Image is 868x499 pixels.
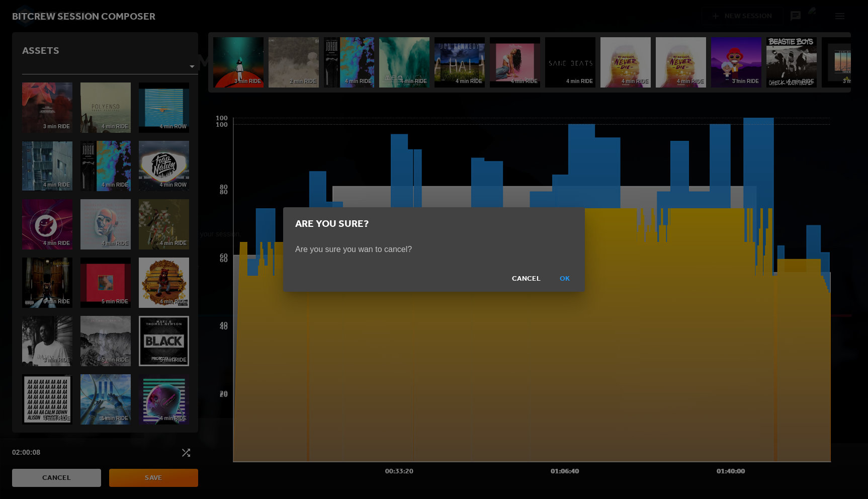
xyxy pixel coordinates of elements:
[549,270,581,288] button: Ok
[295,243,573,256] p: Are you sure you wan to cancel?
[553,273,577,285] span: Ok
[295,215,573,231] h2: Are you sure?
[508,270,545,288] button: Cancel
[512,273,541,285] span: Cancel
